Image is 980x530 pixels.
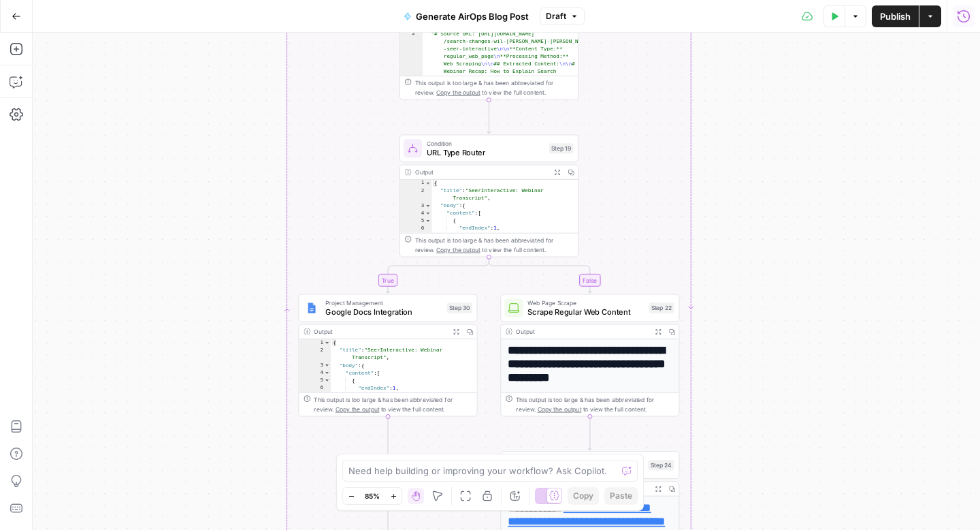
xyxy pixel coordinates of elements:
[588,416,591,450] g: Edge from step_22 to step_24
[872,5,919,27] button: Publish
[527,306,644,317] span: Scrape Regular Web Content
[400,202,432,210] div: 3
[299,369,331,377] div: 4
[487,100,491,134] g: Edge from step_2 to step_19
[299,294,478,417] div: Project ManagementGoogle Docs IntegrationStep 30Output{ "title":"SeerInteractive: Webinar Transcr...
[649,460,674,470] div: Step 24
[527,455,643,465] span: Write Liquid Text
[306,302,318,314] img: Instagram%20post%20-%201%201.png
[880,10,911,23] span: Publish
[416,10,529,23] span: Generate AirOps Blog Post
[540,7,585,25] button: Draft
[400,180,432,187] div: 1
[299,384,331,392] div: 6
[415,236,573,254] div: This output is too large & has been abbreviated for review. to view the full content.
[299,339,331,347] div: 1
[546,10,566,22] span: Draft
[447,302,472,313] div: Step 30
[314,327,445,337] div: Output
[400,210,432,217] div: 4
[365,490,380,501] span: 85%
[324,377,330,384] span: Toggle code folding, rows 5 through 14
[425,202,431,210] span: Toggle code folding, rows 3 through 2456
[649,302,674,313] div: Step 22
[425,217,431,225] span: Toggle code folding, rows 5 through 14
[314,395,472,414] div: This output is too large & has been abbreviated for review. to view the full content.
[436,246,480,253] span: Copy the output
[395,5,537,27] button: Generate AirOps Blog Post
[427,146,544,158] span: URL Type Router
[610,490,632,502] span: Paste
[324,362,330,369] span: Toggle code folding, rows 3 through 2456
[516,395,674,414] div: This output is too large & has been abbreviated for review. to view the full content.
[425,180,431,187] span: Toggle code folding, rows 1 through 2457
[415,168,546,177] div: Output
[568,487,599,505] button: Copy
[299,347,331,362] div: 2
[489,257,591,293] g: Edge from step_19 to step_22
[425,210,431,217] span: Toggle code folding, rows 4 through 2455
[386,257,489,293] g: Edge from step_19 to step_30
[324,339,330,347] span: Toggle code folding, rows 1 through 2457
[415,78,573,97] div: This output is too large & has been abbreviated for review. to view the full content.
[299,377,331,384] div: 5
[325,306,442,317] span: Google Docs Integration
[549,143,574,153] div: Step 19
[516,327,647,337] div: Output
[538,405,581,412] span: Copy the output
[427,138,544,148] span: Condition
[527,298,644,308] span: Web Page Scrape
[400,225,432,232] div: 6
[516,484,647,494] div: Output
[324,369,330,377] span: Toggle code folding, rows 4 through 2455
[325,298,442,308] span: Project Management
[299,362,331,369] div: 3
[604,487,638,505] button: Paste
[436,89,480,96] span: Copy the output
[399,135,578,258] div: ConditionURL Type RouterStep 19Output{ "title":"SeerInteractive: Webinar Transcript", "body":{ "c...
[573,490,593,502] span: Copy
[400,187,432,202] div: 2
[336,405,379,412] span: Copy the output
[400,217,432,225] div: 5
